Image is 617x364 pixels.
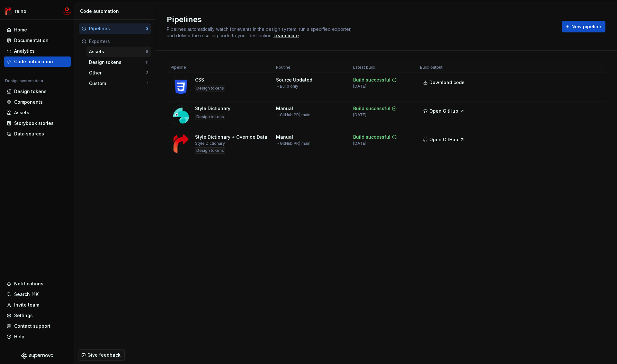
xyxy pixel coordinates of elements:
[21,352,53,359] svg: Supernova Logo
[14,312,33,319] div: Settings
[420,138,468,143] a: Open GitHub
[429,136,458,143] span: Open GitHub
[4,46,71,56] a: Analytics
[276,84,298,89] div: → Build only
[4,300,71,310] a: Invite team
[420,134,468,145] button: Open GitHub
[195,134,267,140] div: Style Dictionary + Override Data
[276,134,293,140] div: Manual
[14,37,49,44] div: Documentation
[14,281,43,287] div: Notifications
[167,26,353,38] span: Pipelines automatically watch for events in the design system, run a specified exporter, and deli...
[276,141,310,146] div: → GitHub PR main
[353,77,390,83] div: Build successful
[4,86,71,97] a: Design tokens
[4,56,71,67] a: Code automation
[167,14,554,25] h2: Pipelines
[4,129,71,139] a: Data sources
[4,321,71,331] button: Contact support
[14,88,47,95] div: Design tokens
[89,70,146,76] div: Other
[353,105,390,112] div: Build successful
[86,68,151,78] button: Other3
[89,25,146,32] div: Pipelines
[429,79,465,86] span: Download code
[195,77,204,83] div: CSS
[420,77,469,88] a: Download code
[4,35,71,46] a: Documentation
[14,323,50,329] div: Contact support
[195,147,225,154] div: Design tokens
[273,32,299,39] a: Learn more
[299,112,300,117] span: |
[86,78,151,89] button: Custom1
[353,141,366,146] div: [DATE]
[14,131,44,137] div: Data sources
[79,23,151,34] button: Pipelines3
[353,112,366,117] div: [DATE]
[89,38,148,45] div: Exporters
[14,120,54,126] div: Storybook stories
[14,334,24,340] div: Help
[89,48,146,55] div: Assets
[14,58,53,65] div: Code automation
[14,109,29,116] div: Assets
[78,349,125,361] button: Give feedback
[4,332,71,342] button: Help
[14,27,27,33] div: Home
[353,84,366,89] div: [DATE]
[63,7,71,15] img: mc-develop
[420,109,468,115] a: Open GitHub
[276,105,293,112] div: Manual
[353,134,390,140] div: Build successful
[86,57,151,67] button: Design tokens11
[195,141,225,146] div: Style Dictionary
[4,279,71,289] button: Notifications
[299,141,300,146] span: |
[146,26,148,31] div: 3
[272,62,349,73] th: Routine
[416,62,473,73] th: Build output
[80,8,152,14] div: Code automation
[276,112,310,117] div: → GitHub PR main
[89,80,147,87] div: Custom
[146,70,148,75] div: 3
[4,97,71,107] a: Components
[146,49,148,54] div: 8
[89,59,145,65] div: Design tokens
[571,23,601,30] span: New pipeline
[14,48,35,54] div: Analytics
[14,302,39,308] div: Invite team
[195,105,230,112] div: Style Dictionary
[4,310,71,321] a: Settings
[15,8,26,14] div: re:no
[195,85,225,91] div: Design tokens
[14,291,39,298] div: Search ⌘K
[5,78,43,83] div: Design system data
[429,108,458,114] span: Open GitHub
[14,99,43,105] div: Components
[4,108,71,118] a: Assets
[167,62,272,73] th: Pipeline
[86,47,151,57] button: Assets8
[562,21,605,32] button: New pipeline
[349,62,416,73] th: Latest build
[4,25,71,35] a: Home
[273,33,300,38] span: .
[147,81,148,86] div: 1
[1,4,73,18] button: re:nomc-develop
[4,118,71,128] a: Storybook stories
[195,114,225,120] div: Design tokens
[276,77,312,83] div: Source Updated
[4,7,12,15] img: 4ec385d3-6378-425b-8b33-6545918efdc5.png
[420,105,468,117] button: Open GitHub
[4,289,71,299] button: Search ⌘K
[145,60,148,65] div: 11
